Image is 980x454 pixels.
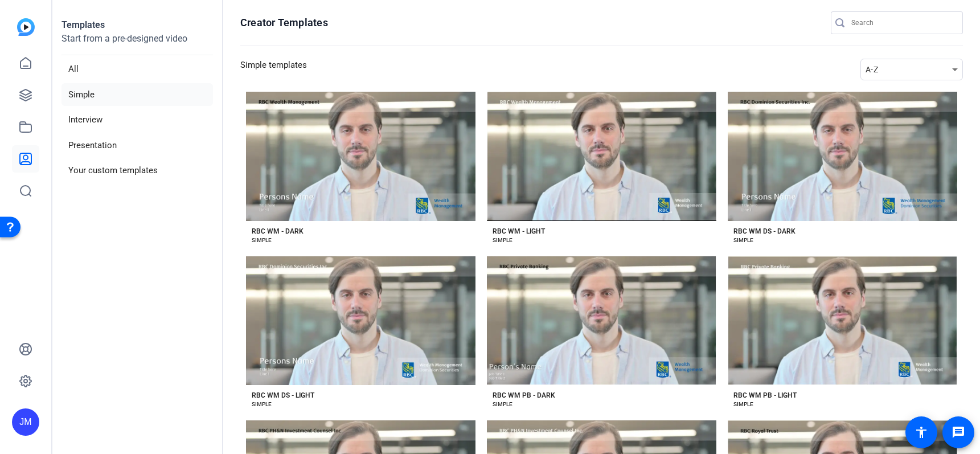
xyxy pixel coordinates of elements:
button: Template image [487,92,716,221]
h1: Creator Templates [240,16,328,30]
li: Interview [61,108,213,132]
li: All [61,58,213,81]
div: JM [12,408,39,436]
li: Presentation [61,134,213,157]
div: SIMPLE [493,400,512,409]
div: SIMPLE [252,400,272,409]
div: RBC WM DS - DARK [733,227,796,236]
mat-icon: accessibility [915,426,928,439]
input: Search [851,16,954,30]
p: Start from a pre-designed video [61,32,213,55]
div: RBC WM DS - LIGHT [252,391,314,400]
img: blue-gradient.svg [17,18,35,36]
button: Template image [246,92,475,221]
div: SIMPLE [733,400,753,409]
div: SIMPLE [733,236,753,245]
mat-icon: message [952,426,965,439]
span: A-Z [866,65,878,74]
div: RBC WM - LIGHT [493,227,545,236]
div: RBC WM PB - LIGHT [733,391,797,400]
button: Template image [728,92,957,221]
div: SIMPLE [252,236,272,245]
li: Your custom templates [61,159,213,182]
strong: Templates [61,19,105,30]
h3: Simple templates [240,59,307,80]
div: SIMPLE [493,236,512,245]
button: Template image [487,256,716,386]
button: Template image [246,256,475,386]
li: Simple [61,83,213,107]
button: Template image [728,256,957,386]
div: RBC WM PB - DARK [493,391,555,400]
div: RBC WM - DARK [252,227,304,236]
